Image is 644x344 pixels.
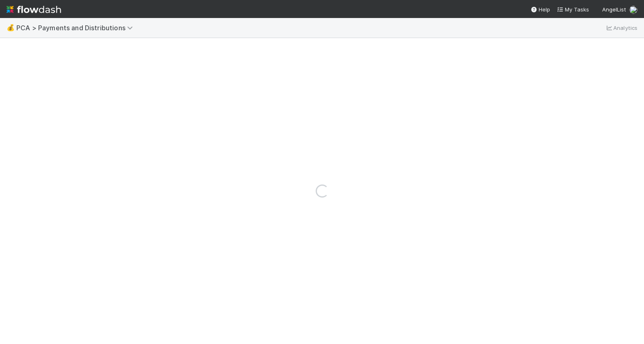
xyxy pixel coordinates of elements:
img: avatar_87e1a465-5456-4979-8ac4-f0cdb5bbfe2d.png [629,6,637,14]
span: AngelList [602,6,626,13]
div: Help [530,5,550,13]
img: logo-inverted-e16ddd16eac7371096b0.svg [7,2,61,16]
a: Analytics [605,23,637,33]
span: My Tasks [557,6,589,13]
span: PCA > Payments and Distributions [16,24,137,32]
a: My Tasks [557,5,589,13]
span: 💰 [7,24,15,31]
